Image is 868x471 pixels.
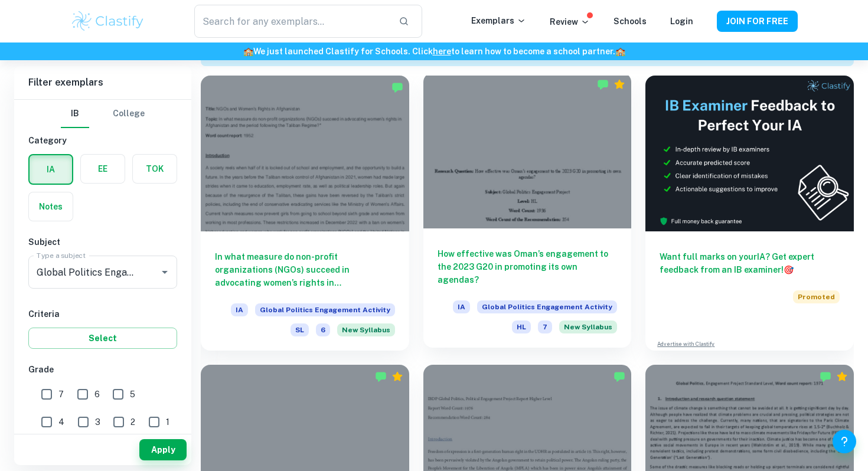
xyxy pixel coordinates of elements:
h6: Want full marks on your IA ? Get expert feedback from an IB examiner! [660,250,840,276]
img: Clastify logo [70,9,145,33]
span: New Syllabus [559,320,617,333]
img: Thumbnail [645,76,854,231]
img: Marked [391,81,403,93]
input: Search for any exemplars... [194,5,389,38]
span: 7 [538,320,552,333]
span: New Syllabus [337,323,395,336]
span: 2 [130,416,135,429]
a: Advertise with Clastify [657,340,714,348]
button: Apply [139,439,187,460]
h6: Filter exemplars [14,66,191,99]
button: IA [30,155,72,184]
span: Global Politics Engagement Activity [255,303,395,316]
img: Marked [820,371,831,382]
span: Global Politics Engagement Activity [477,300,617,313]
span: IA [453,300,470,313]
div: Starting from the May 2026 session, the Global Politics Engagement Activity requirements have cha... [559,320,617,333]
h6: Criteria [28,308,177,320]
h6: Grade [28,363,177,376]
span: 🏫 [615,47,625,56]
img: Marked [597,78,609,90]
span: 3 [95,416,100,429]
img: Marked [375,371,387,382]
h6: How effective was Oman’s engagement to the 2023 G20 in promoting its own agendas? [438,247,618,286]
span: 5 [130,388,135,401]
div: Filter type choice [61,100,145,128]
a: Want full marks on yourIA? Get expert feedback from an IB examiner!PromotedAdvertise with Clastify [645,76,854,351]
label: Type a subject [37,250,86,260]
div: Premium [391,371,403,382]
span: 1 [166,416,169,429]
button: Notes [29,192,73,221]
button: Open [156,264,173,280]
button: EE [81,155,125,183]
div: Starting from the May 2026 session, the Global Politics Engagement Activity requirements have cha... [337,323,395,336]
span: 🏫 [243,47,253,56]
p: Review [550,15,590,28]
button: College [113,100,145,128]
button: TOK [133,155,177,183]
span: SL [291,323,309,336]
span: 7 [58,388,64,401]
span: 4 [58,416,64,429]
a: In what measure do non-profit organizations (NGOs) succeed in advocating women’s rights in [GEOGR... [201,76,409,351]
a: Schools [614,17,647,26]
a: How effective was Oman’s engagement to the 2023 G20 in promoting its own agendas?IAGlobal Politic... [423,76,632,351]
h6: Subject [28,235,177,248]
button: IB [61,100,89,128]
span: 🎯 [784,265,794,274]
p: Exemplars [471,14,526,27]
h6: Category [28,134,177,147]
span: HL [512,320,531,333]
button: JOIN FOR FREE [717,11,798,32]
h6: In what measure do non-profit organizations (NGOs) succeed in advocating women’s rights in [GEOGR... [215,250,395,289]
div: Premium [614,78,625,90]
span: Promoted [793,290,840,303]
a: Login [670,17,693,26]
span: 6 [316,323,330,336]
span: IA [231,303,248,316]
span: 6 [94,388,100,401]
button: Help and Feedback [833,430,856,453]
h6: We just launched Clastify for Schools. Click to learn how to become a school partner. [2,45,866,58]
button: Select [28,328,177,349]
a: here [433,47,451,56]
img: Marked [614,371,625,382]
div: Premium [836,371,848,382]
